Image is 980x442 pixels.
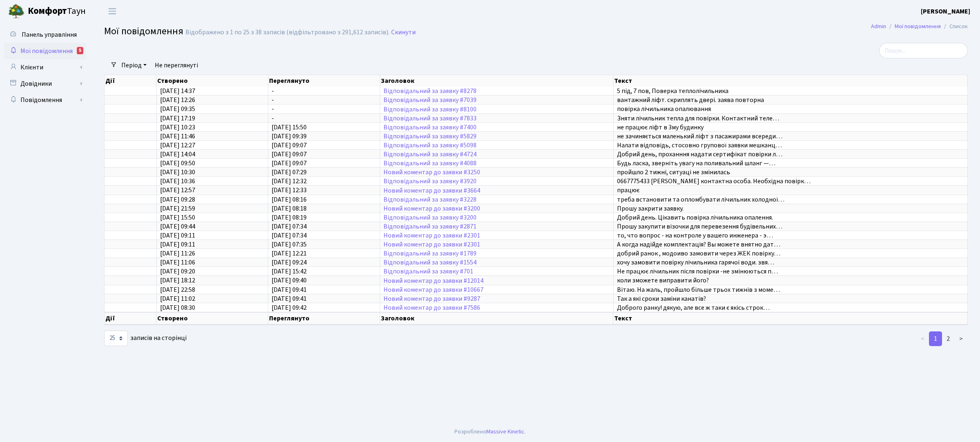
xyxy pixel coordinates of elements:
[268,75,380,87] th: Переглянуто
[617,303,770,312] span: Доброго ранку! дякую, але все ж таки є якісь строк…
[160,240,195,249] span: [DATE] 09:11
[895,22,941,31] a: Мої повідомлення
[272,222,307,231] span: [DATE] 07:34
[617,87,728,96] span: 5 під, 7 пов, Поверка теплолічильника
[272,204,307,213] span: [DATE] 08:18
[160,294,195,303] span: [DATE] 11:02
[272,213,307,222] span: [DATE] 08:19
[617,267,778,276] span: Не працює лічильник після повірки -не змінюються п…
[160,141,195,150] span: [DATE] 12:27
[160,195,195,204] span: [DATE] 09:28
[383,222,477,231] a: Відповідальний за заявку #2871
[617,249,780,258] span: добрий ранок , модоиво замовити через ЖЕК повірку…
[105,312,156,324] th: Дії
[272,141,307,150] span: [DATE] 09:07
[613,312,968,324] th: Текст
[156,312,268,324] th: Створено
[383,168,480,177] a: Новий коментар до заявки #3250
[160,123,195,132] span: [DATE] 10:23
[921,7,970,16] b: [PERSON_NAME]
[272,168,307,177] span: [DATE] 07:29
[4,27,86,43] a: Панель управління
[272,276,307,285] span: [DATE] 09:40
[272,285,307,294] span: [DATE] 09:41
[272,177,307,186] span: [DATE] 12:32
[105,75,156,87] th: Дії
[160,150,195,159] span: [DATE] 14:04
[617,222,782,231] span: Прошу закупити візочки для перевезення будівельних…
[383,150,477,159] a: Відповідальний за заявку #4724
[272,159,307,168] span: [DATE] 09:07
[118,58,150,72] a: Період
[160,285,195,294] span: [DATE] 22:58
[383,231,480,240] a: Новий коментар до заявки #2301
[617,123,704,132] span: не працює ліфт в 3му будинку
[160,105,195,114] span: [DATE] 09:35
[617,168,730,177] span: пройшло 2 тижні, ситуаці не змінилась
[383,276,483,285] a: Новий коментар до заявки #12014
[617,294,706,303] span: Так а які сроки заміни канатів?
[617,213,773,222] span: Добрий день. Цікавить повірка лічильника опалення.
[617,204,684,213] span: Прошу закрити заявку.
[272,114,274,123] span: -
[383,114,477,123] a: Відповідальний за заявку #7833
[160,159,195,168] span: [DATE] 09:50
[160,231,195,240] span: [DATE] 09:11
[617,105,711,114] span: повірка лічильника опалювання
[383,240,480,249] a: Новий коментар до заявки #2301
[617,141,782,150] span: Налати відповідь, стосовно групової заявки мешканц…
[942,331,955,346] a: 2
[20,47,73,56] span: Мої повідомлення
[272,123,307,132] span: [DATE] 15:50
[383,96,477,104] a: Відповідальний за заявку #7039
[383,303,480,312] a: Новий коментар до заявки #7586
[160,249,195,258] span: [DATE] 11:26
[617,195,784,204] span: треба встановити та опломбувати лічильник холодної…
[28,4,86,18] span: Таун
[160,204,195,213] span: [DATE] 21:59
[160,177,195,186] span: [DATE] 10:36
[617,276,709,285] span: коли зможете виправити його?
[272,132,307,141] span: [DATE] 09:39
[104,331,187,346] label: записів на сторінці
[380,75,613,87] th: Заголовок
[104,331,128,346] select: записів на сторінці
[617,285,780,294] span: Вітаю. На жаль, пройшло більше трьох тижнів з моме…
[272,186,307,195] span: [DATE] 12:33
[383,186,480,195] a: Новий коментар до заявки #3664
[617,159,775,168] span: Будь ласка, зверніть увагу на поливальний шланг —…
[4,43,86,59] a: Мої повідомлення5
[102,4,122,18] button: Переключити навігацію
[383,123,477,132] a: Відповідальний за заявку #7400
[160,87,195,96] span: [DATE] 14:37
[383,267,473,276] a: Відповідальний за заявку #701
[160,168,195,177] span: [DATE] 10:30
[383,87,477,96] a: Відповідальний за заявку #8278
[268,312,380,324] th: Переглянуто
[383,213,477,222] a: Відповідальний за заявку #3200
[617,132,782,141] span: не зачиняється маленький ліфт з пасажирами всереди…
[617,231,773,240] span: то, что вопрос - на контроле у вашего инженера - э…
[383,105,477,114] a: Відповідальний за заявку #8100
[383,294,480,303] a: Новий коментар до заявки #9287
[871,22,886,31] a: Admin
[879,43,968,58] input: Пошук...
[104,24,183,38] span: Мої повідомлення
[272,240,307,249] span: [DATE] 07:35
[160,258,195,267] span: [DATE] 11:06
[4,76,86,92] a: Довідники
[617,177,811,186] span: 0667775433 [PERSON_NAME] контактна особа. Необхідна повірк…
[380,312,613,324] th: Заголовок
[8,3,24,20] img: logo.png
[151,58,201,72] a: Не переглянуті
[160,213,195,222] span: [DATE] 15:50
[160,222,195,231] span: [DATE] 09:44
[28,4,67,18] b: Комфорт
[383,195,477,204] a: Відповідальний за заявку #3228
[383,258,477,267] a: Відповідальний за заявку #1554
[272,249,307,258] span: [DATE] 12:21
[272,87,274,96] span: -
[486,427,524,436] a: Massive Kinetic
[160,276,195,285] span: [DATE] 18:12
[859,18,980,35] nav: breadcrumb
